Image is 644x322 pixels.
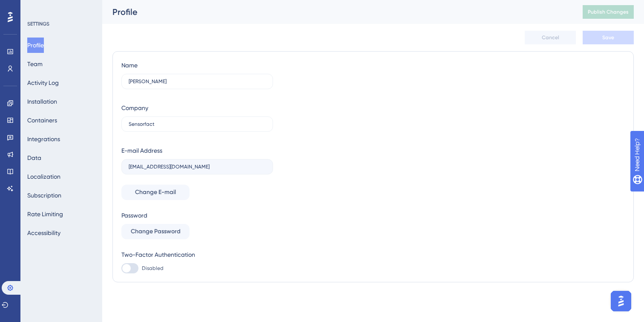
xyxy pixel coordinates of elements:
[27,94,57,109] button: Installation
[129,78,266,84] input: Name Surname
[27,150,41,165] button: Data
[542,34,559,41] span: Cancel
[583,31,634,44] button: Save
[27,169,60,184] button: Localization
[27,75,59,90] button: Activity Log
[27,56,43,72] button: Team
[27,225,60,241] button: Accessibility
[121,185,190,200] button: Change E-mail
[121,103,148,113] div: Company
[121,60,138,70] div: Name
[129,164,266,170] input: E-mail Address
[112,6,561,18] div: Profile
[121,210,273,220] div: Password
[135,187,176,197] span: Change E-mail
[588,9,629,15] span: Publish Changes
[27,206,63,222] button: Rate Limiting
[27,131,60,147] button: Integrations
[27,20,96,27] div: SETTINGS
[602,34,614,41] span: Save
[121,145,162,156] div: E-mail Address
[27,113,57,128] button: Containers
[129,121,266,127] input: Company Name
[121,249,273,260] div: Two-Factor Authentication
[27,188,61,203] button: Subscription
[142,265,164,272] span: Disabled
[525,31,576,44] button: Cancel
[20,2,53,12] span: Need Help?
[121,224,190,239] button: Change Password
[131,226,181,237] span: Change Password
[608,288,634,314] iframe: UserGuiding AI Assistant Launcher
[27,38,44,53] button: Profile
[583,5,634,19] button: Publish Changes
